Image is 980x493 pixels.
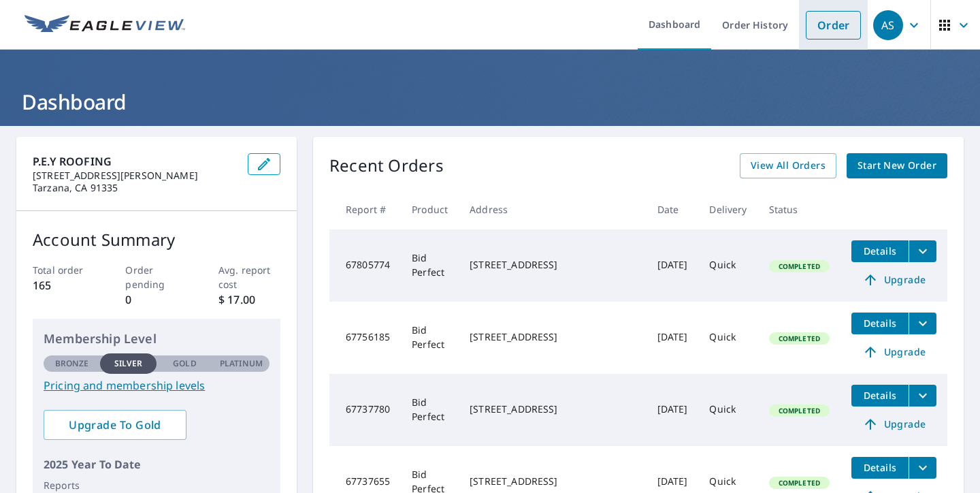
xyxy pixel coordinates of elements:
[851,313,909,334] button: detailsBtn-67756185
[401,302,459,374] td: Bid Perfect
[33,170,237,182] p: [STREET_ADDRESS][PERSON_NAME]
[54,417,176,432] span: Upgrade To Gold
[851,413,936,435] a: Upgrade
[218,263,280,291] p: Avg. report cost
[329,374,401,446] td: 67737780
[470,258,635,272] div: [STREET_ADDRESS]
[470,330,635,344] div: [STREET_ADDRESS]
[873,10,903,40] div: AS
[770,334,828,343] span: Completed
[44,456,269,473] p: 2025 Year To Date
[125,291,187,308] p: 0
[851,269,936,291] a: Upgrade
[647,189,699,229] th: Date
[698,229,757,302] td: Quick
[851,457,909,479] button: detailsBtn-67737655
[770,261,828,271] span: Completed
[698,374,757,446] td: Quick
[459,189,646,229] th: Address
[909,240,936,262] button: filesDropdownBtn-67805774
[470,402,635,416] div: [STREET_ADDRESS]
[55,357,89,370] p: Bronze
[860,416,928,432] span: Upgrade
[770,406,828,415] span: Completed
[44,330,269,348] p: Membership Level
[173,357,196,370] p: Gold
[909,313,936,334] button: filesDropdownBtn-67756185
[33,227,280,252] p: Account Summary
[33,182,237,194] p: Tarzana, CA 91335
[114,357,143,370] p: Silver
[24,15,185,35] img: EV Logo
[33,277,95,293] p: 165
[44,377,269,394] a: Pricing and membership levels
[401,374,459,446] td: Bid Perfect
[847,153,947,178] a: Start New Order
[220,357,263,370] p: Platinum
[770,478,828,488] span: Completed
[44,410,186,440] a: Upgrade To Gold
[860,461,900,474] span: Details
[758,189,840,229] th: Status
[909,385,936,407] button: filesDropdownBtn-67737780
[647,229,699,302] td: [DATE]
[851,240,909,262] button: detailsBtn-67805774
[33,263,95,277] p: Total order
[909,457,936,479] button: filesDropdownBtn-67737655
[329,302,401,374] td: 67756185
[851,385,909,407] button: detailsBtn-67737780
[857,157,936,174] span: Start New Order
[860,317,900,330] span: Details
[698,302,757,374] td: Quick
[125,263,187,291] p: Order pending
[751,157,826,174] span: View All Orders
[401,229,459,302] td: Bid Perfect
[698,189,757,229] th: Delivery
[806,11,861,39] a: Order
[329,229,401,302] td: 67805774
[329,153,444,178] p: Recent Orders
[860,272,928,288] span: Upgrade
[860,389,900,402] span: Details
[647,302,699,374] td: [DATE]
[16,88,964,116] h1: Dashboard
[470,475,635,488] div: [STREET_ADDRESS]
[851,341,936,363] a: Upgrade
[329,189,401,229] th: Report #
[860,244,900,257] span: Details
[401,189,459,229] th: Product
[647,374,699,446] td: [DATE]
[33,153,237,170] p: P.E.Y ROOFING
[860,344,928,360] span: Upgrade
[740,153,836,178] a: View All Orders
[218,291,280,308] p: $ 17.00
